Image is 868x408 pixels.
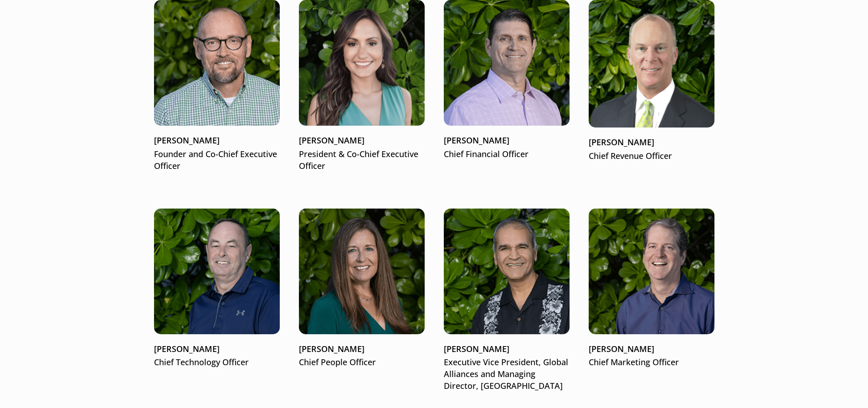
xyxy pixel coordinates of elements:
p: Chief Marketing Officer [589,357,714,368]
p: Chief Revenue Officer [589,150,714,162]
p: [PERSON_NAME] [589,343,714,355]
p: [PERSON_NAME] [154,135,280,147]
img: Kim Hiler [299,209,425,334]
p: Chief Financial Officer [444,148,570,160]
p: [PERSON_NAME] [589,137,714,148]
p: Founder and Co-Chief Executive Officer [154,148,280,172]
p: [PERSON_NAME] [299,135,425,147]
p: Executive Vice President, Global Alliances and Managing Director, [GEOGRAPHIC_DATA] [444,357,570,392]
p: [PERSON_NAME] [299,343,425,355]
p: Chief People Officer [299,357,425,368]
p: [PERSON_NAME] [444,135,570,147]
img: Kevin Wilson [154,209,280,334]
a: Kim Hiler[PERSON_NAME]Chief People Officer [299,209,425,369]
a: Haresh Gangwani[PERSON_NAME]Executive Vice President, Global Alliances and Managing Director, [GE... [444,209,570,393]
p: President & Co-Chief Executive Officer [299,148,425,172]
p: [PERSON_NAME] [444,343,570,355]
p: Chief Technology Officer [154,357,280,368]
p: [PERSON_NAME] [154,343,280,355]
img: Haresh Gangwani [444,209,570,334]
a: Kevin Wilson[PERSON_NAME]Chief Technology Officer [154,209,280,369]
img: Tom Russell [589,209,714,334]
a: Tom Russell[PERSON_NAME]Chief Marketing Officer [589,209,714,369]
